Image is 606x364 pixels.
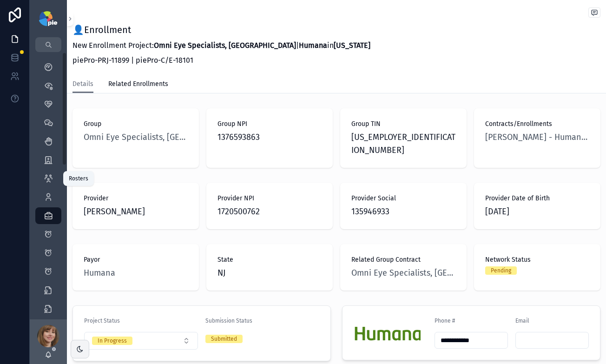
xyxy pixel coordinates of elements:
[84,266,115,279] a: Humana
[351,131,455,157] span: [US_EMPLOYER_IDENTIFICATION_NUMBER]
[211,335,237,343] div: Submitted
[108,79,168,89] span: Related Enrollments
[217,194,322,203] span: Provider NPI
[351,255,455,265] span: Related Group Contract
[205,318,252,324] span: Submission Status
[435,318,455,324] span: Phone #
[84,194,188,203] span: Provider
[217,266,225,279] span: NJ
[485,119,589,129] span: Contracts/Enrollments
[84,332,198,350] button: Select Button
[72,23,370,36] h1: 👤Enrollment
[1,45,18,61] iframe: Spotlight
[39,11,57,26] img: App logo
[354,320,421,346] img: logo-humana.png
[217,119,322,129] span: Group NPI
[30,52,67,319] div: scrollable content
[485,194,589,203] span: Provider Date of Birth
[108,76,168,94] a: Related Enrollments
[84,131,188,144] a: Omni Eye Specialists, [GEOGRAPHIC_DATA]
[84,318,120,324] span: Project Status
[351,119,455,129] span: Group TIN
[84,119,188,129] span: Group
[84,255,188,265] span: Payor
[485,131,589,144] a: [PERSON_NAME] - Humana - [GEOGRAPHIC_DATA] | 18101
[72,40,370,51] p: New Enrollment Project: | in
[217,255,322,265] span: State
[217,205,322,218] span: 1720500762
[485,255,589,265] span: Network Status
[84,205,188,218] span: [PERSON_NAME]
[154,41,296,50] strong: Omni Eye Specialists, [GEOGRAPHIC_DATA]
[351,205,455,218] span: 135946933
[98,337,127,345] div: In Progress
[69,175,88,182] div: Rosters
[491,266,511,275] div: Pending
[485,205,589,218] span: [DATE]
[72,79,93,89] span: Details
[72,76,93,93] a: Details
[334,41,370,50] strong: [US_STATE]
[515,318,529,324] span: Email
[299,41,327,50] strong: Humana
[217,131,322,144] span: 1376593863
[351,266,455,279] a: Omni Eye Specialists, [GEOGRAPHIC_DATA] - Humana - [GEOGRAPHIC_DATA] | 17379
[72,55,370,66] p: piePro-PRJ-11899 | piePro-C/E-18101
[351,194,455,203] span: Provider Social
